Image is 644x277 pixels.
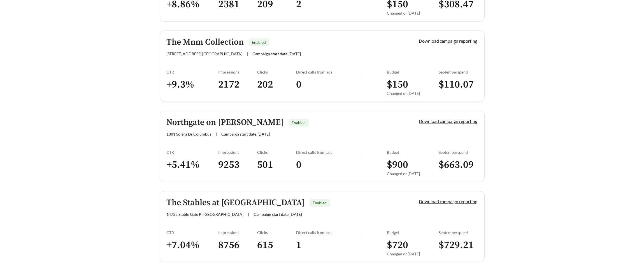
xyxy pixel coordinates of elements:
[160,191,485,262] a: The Stables at [GEOGRAPHIC_DATA]Enabled14735 Stable Gate Pl,[GEOGRAPHIC_DATA]|Campaign start date...
[167,198,305,207] h5: The Stables at [GEOGRAPHIC_DATA]
[248,212,249,217] span: |
[160,31,485,102] a: The Mnm CollectionEnabled[STREET_ADDRESS],[GEOGRAPHIC_DATA]|Campaign start date:[DATE]Download ca...
[247,51,248,56] span: |
[167,132,211,136] span: 1881 Solera Dr , Columbus
[216,132,217,136] span: |
[387,70,439,74] div: Budget
[419,199,478,204] a: Download campaign reporting
[387,150,439,155] div: Budget
[218,78,257,91] h3: 2172
[296,70,361,74] div: Direct calls from ads
[167,150,218,155] div: CTR
[167,51,243,56] span: [STREET_ADDRESS] , [GEOGRAPHIC_DATA]
[218,150,257,155] div: Impressions
[387,251,439,256] div: Changed on [DATE]
[257,230,296,235] div: Clicks
[218,159,257,171] h3: 9253
[387,11,439,15] div: Changed on [DATE]
[387,230,439,235] div: Budget
[361,230,361,244] img: line
[218,70,257,74] div: Impressions
[218,230,257,235] div: Impressions
[218,239,257,251] h3: 8756
[167,239,218,251] h3: + 7.04 %
[167,78,218,91] h3: + 9.3 %
[253,51,301,56] span: Campaign start date: [DATE]
[167,159,218,171] h3: + 5.41 %
[313,200,327,205] span: Enabled
[254,212,302,217] span: Campaign start date: [DATE]
[257,150,296,155] div: Clicks
[296,78,361,91] h3: 0
[387,78,439,91] h3: $ 150
[361,70,361,83] img: line
[296,150,361,155] div: Direct calls from ads
[387,159,439,171] h3: $ 900
[439,70,478,74] div: September spend
[387,239,439,251] h3: $ 720
[419,38,478,44] a: Download campaign reporting
[419,118,478,124] a: Download campaign reporting
[439,239,478,251] h3: $ 729.21
[167,230,218,235] div: CTR
[167,118,284,127] h5: Northgate on [PERSON_NAME]
[167,38,244,47] h5: The Mnm Collection
[361,150,361,163] img: line
[257,70,296,74] div: Clicks
[167,70,218,74] div: CTR
[439,159,478,171] h3: $ 663.09
[296,230,361,235] div: Direct calls from ads
[439,150,478,155] div: September spend
[296,239,361,251] h3: 1
[387,91,439,96] div: Changed on [DATE]
[296,159,361,171] h3: 0
[257,78,296,91] h3: 202
[167,212,244,217] span: 14735 Stable Gate Pl , [GEOGRAPHIC_DATA]
[257,159,296,171] h3: 501
[160,111,485,182] a: Northgate on [PERSON_NAME]Enabled1881 Solera Dr,Columbus|Campaign start date:[DATE]Download campa...
[292,120,306,125] span: Enabled
[222,132,270,136] span: Campaign start date: [DATE]
[252,40,266,45] span: Enabled
[257,239,296,251] h3: 615
[439,230,478,235] div: September spend
[439,78,478,91] h3: $ 110.07
[387,171,439,176] div: Changed on [DATE]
